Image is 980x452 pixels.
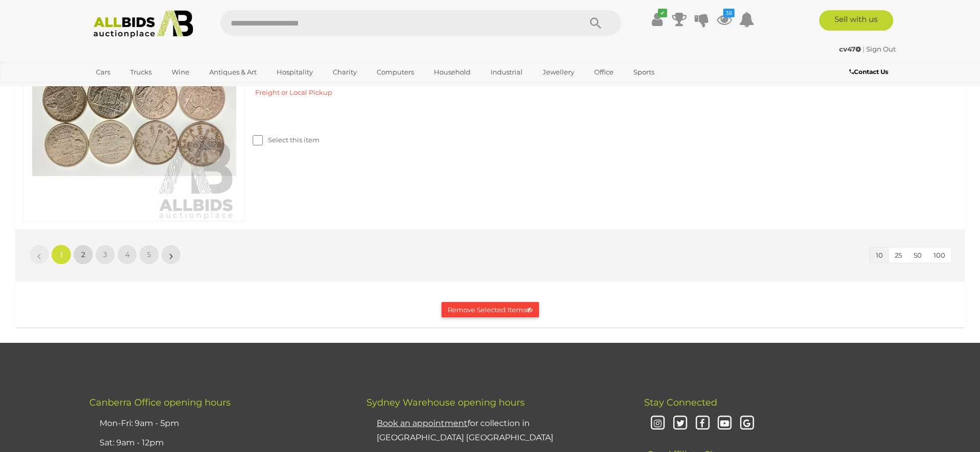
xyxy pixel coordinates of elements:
a: 1 [51,244,71,265]
i: Youtube [716,415,734,433]
span: 25 [895,251,902,259]
a: Household [427,64,477,81]
i: 38 [723,9,734,17]
a: Book an appointmentfor collection in [GEOGRAPHIC_DATA] [GEOGRAPHIC_DATA] [377,418,553,443]
a: « [29,244,50,265]
a: ✔ [649,10,665,29]
i: Facebook [694,415,712,433]
span: 5 [147,250,151,259]
a: cv47 [839,45,863,53]
i: Twitter [671,415,689,433]
strong: cv47 [839,45,861,53]
a: 2 [73,244,93,265]
a: » [161,244,181,265]
span: 50 [914,251,922,259]
a: Sell with us [819,10,893,31]
a: Office [587,64,620,81]
a: [GEOGRAPHIC_DATA] [89,81,175,97]
a: 3 [95,244,115,265]
img: Allbids.com.au [88,10,199,38]
a: Charity [326,64,363,81]
a: Industrial [484,64,529,81]
img: 53653-35a.jpeg [32,17,236,221]
a: Hospitality [270,64,320,81]
span: | [863,45,865,53]
a: Trucks [124,64,158,81]
li: Mon-Fri: 9am - 5pm [97,414,341,434]
span: 1 [60,250,63,259]
i: Google [738,415,756,433]
button: 50 [908,247,928,263]
a: 4 [117,244,137,265]
span: 4 [125,250,130,259]
span: Canberra Office opening hours [89,397,231,408]
a: Computers [370,64,421,81]
span: 2 [81,250,85,259]
a: Antiques & Art [203,64,263,81]
a: 5 [139,244,159,265]
button: 100 [927,247,951,263]
span: Stay Connected [644,397,717,408]
i: ✔ [658,9,667,17]
a: Wine [165,64,196,81]
u: Book an appointment [377,418,468,428]
a: Sign Out [866,45,896,53]
a: Sports [627,64,661,81]
a: Jewellery [536,64,581,81]
span: 10 [876,251,883,259]
button: Search [570,10,621,36]
a: Contact Us [849,66,891,78]
button: 25 [889,247,908,263]
a: 38 [717,10,732,29]
label: Select this item [253,135,320,145]
b: Contact Us [849,68,888,76]
a: Cars [89,64,117,81]
i: Instagram [649,415,667,433]
span: Sydney Warehouse opening hours [366,397,525,408]
button: 10 [870,247,889,263]
span: 3 [103,250,107,259]
span: 100 [934,251,945,259]
button: Remove Selected Items [442,302,539,318]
